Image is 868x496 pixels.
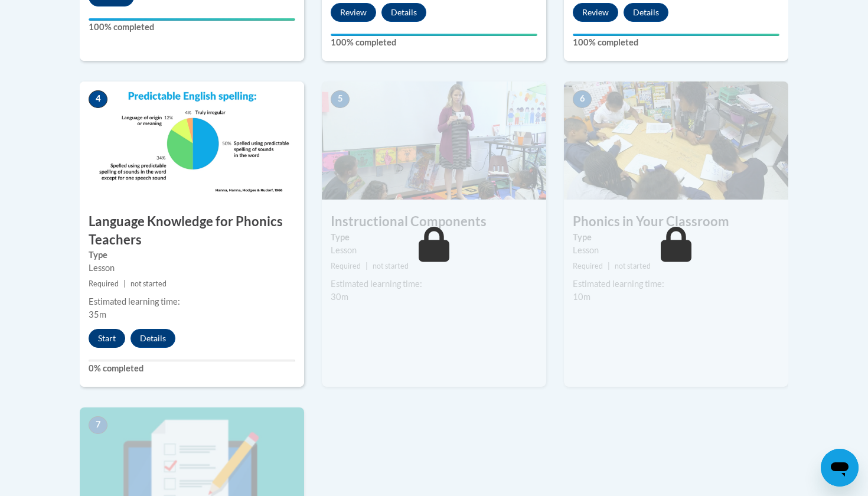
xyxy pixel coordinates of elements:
span: | [123,279,126,288]
div: Estimated learning time: [331,278,537,291]
div: Lesson [89,262,295,275]
div: Your progress [573,34,779,36]
span: Required [573,262,603,270]
span: 4 [89,90,107,108]
h3: Phonics in Your Classroom [564,213,788,231]
div: Estimated learning time: [89,295,295,308]
span: not started [130,279,167,288]
label: Type [89,249,295,262]
img: Course Image [80,81,304,200]
label: 100% completed [573,36,779,49]
button: Details [130,329,175,348]
label: 100% completed [331,36,537,49]
button: Review [331,3,376,22]
span: 35m [89,309,106,319]
label: Type [331,231,537,244]
div: Your progress [331,34,537,36]
h3: Language Knowledge for Phonics Teachers [80,213,304,249]
span: | [366,262,368,270]
button: Review [573,3,618,22]
div: Your progress [89,18,295,21]
span: 10m [573,292,590,302]
div: Lesson [573,244,779,257]
label: 0% completed [89,362,295,375]
span: Required [331,262,361,270]
img: Course Image [322,81,546,200]
span: Required [89,279,119,288]
label: Type [573,231,779,244]
button: Details [381,3,426,22]
span: not started [615,262,651,270]
span: 5 [331,90,350,108]
img: Course Image [564,81,788,200]
div: Lesson [331,244,537,257]
span: 7 [89,416,107,434]
span: 6 [573,90,592,108]
h3: Instructional Components [322,213,546,231]
span: | [608,262,610,270]
button: Start [89,329,125,348]
span: not started [373,262,409,270]
div: Estimated learning time: [573,278,779,291]
span: 30m [331,292,348,302]
button: Details [624,3,668,22]
iframe: Button to launch messaging window [821,449,859,487]
label: 100% completed [89,21,295,34]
